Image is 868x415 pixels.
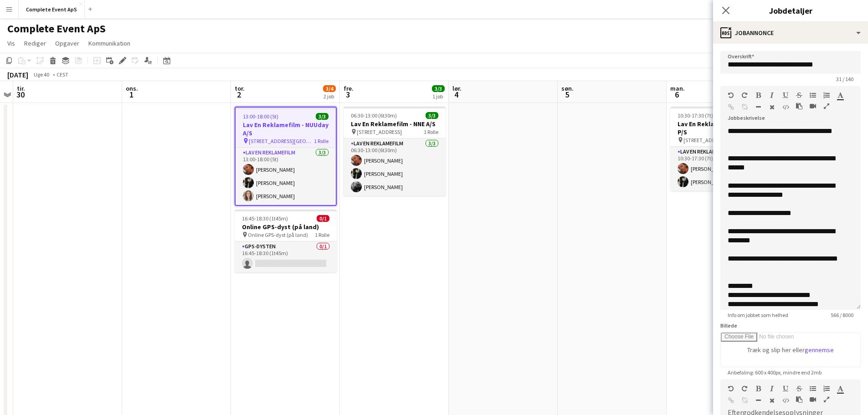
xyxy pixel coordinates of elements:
span: Rediger [24,39,46,47]
button: Gentag [741,385,748,392]
button: Tekstfarve [837,92,843,99]
button: Vandret linje [755,397,761,404]
div: Jobannonce [713,22,868,44]
span: 1 Rolle [314,138,329,144]
h3: Online GPS-dyst (på land) [235,223,337,231]
button: Uordnet liste [810,385,816,392]
span: 13:00-18:00 (5t) [243,113,278,120]
span: tor. [235,84,245,92]
span: Anbefaling: 600 x 400px, mindre end 2mb [720,369,829,376]
span: 3/3 [432,85,445,92]
button: Gentag [741,92,748,99]
button: HTML-kode [782,103,789,111]
button: Uordnet liste [810,92,816,99]
span: 1 Rolle [424,128,438,135]
app-job-card: 13:00-18:00 (5t)3/3Lav En Reklamefilm - NUUday A/S [STREET_ADDRESS][GEOGRAPHIC_DATA]1 RolleLav En... [235,107,337,206]
button: Indsæt video [810,102,816,110]
button: Gennemstreget [796,385,802,392]
span: [STREET_ADDRESS] [683,137,729,143]
h3: Jobdetaljer [713,5,868,16]
button: Fuld skærm [823,102,830,110]
button: Ryd formatering [769,103,775,111]
span: man. [670,84,685,92]
div: 1 job [432,93,444,100]
span: søn. [561,84,574,92]
button: Fuld skærm [823,396,830,403]
span: tir. [17,84,25,92]
button: Complete Event ApS [19,0,85,18]
button: Tekstfarve [837,385,843,392]
span: Info om jobbet som helhed [720,312,796,318]
span: Opgaver [55,39,79,47]
button: Kursiv [769,92,775,99]
span: 06:30-13:00 (6t30m) [351,112,397,119]
button: Kursiv [769,385,775,392]
span: 31 / 140 [829,76,861,82]
span: 30 [15,89,25,100]
span: 3/3 [316,113,329,120]
button: Vandret linje [755,103,761,111]
span: 566 / 8000 [823,312,861,318]
button: Ryd formatering [769,397,775,404]
button: Gennemstreget [796,92,802,99]
span: Uge 40 [30,71,53,78]
app-job-card: 16:45-18:30 (1t45m)0/1Online GPS-dyst (på land) Online GPS-dyst (på land)1 RolleGPS-dysten0/116:4... [235,210,337,272]
button: Ordnet liste [823,385,830,392]
button: Fortryd [728,385,734,392]
span: 1 [124,89,138,100]
a: Rediger [21,37,50,49]
button: HTML-kode [782,397,789,404]
span: Online GPS-dyst (på land) [248,231,308,238]
h3: Lav En Reklamefilm - NNE A/S [344,120,446,128]
button: Fed [755,385,761,392]
h1: Complete Event ApS [7,22,106,36]
h3: Lav En Reklamefilm - Fibia P/S [670,120,772,136]
span: [STREET_ADDRESS] [357,128,402,135]
span: 3/3 [426,112,438,119]
a: Opgaver [51,37,83,49]
span: 3 [342,89,354,100]
a: Vis [4,37,19,49]
app-card-role: Lav En Reklamefilm3/306:30-13:00 (6t30m)[PERSON_NAME][PERSON_NAME][PERSON_NAME] [344,138,446,196]
span: 10:30-17:30 (7t) [678,112,713,119]
span: Vis [7,39,15,47]
button: Sæt ind som almindelig tekst [796,102,802,110]
span: lør. [452,84,462,92]
button: Ordnet liste [823,92,830,99]
app-card-role: Lav En Reklamefilm3/313:00-18:00 (5t)[PERSON_NAME][PERSON_NAME][PERSON_NAME] [236,148,336,205]
span: Kommunikation [88,39,130,47]
app-card-role: GPS-dysten0/116:45-18:30 (1t45m) [235,241,337,272]
span: 3/4 [323,85,336,92]
app-card-role: Lav En Reklamefilm2/210:30-17:30 (7t)[PERSON_NAME][PERSON_NAME] [670,147,772,191]
button: Understregning [782,92,789,99]
span: fre. [344,84,354,92]
div: 2 job [324,93,335,100]
span: 6 [669,89,685,100]
div: CEST [56,71,68,78]
a: Kommunikation [85,37,134,49]
span: 2 [233,89,245,100]
button: Sæt ind som almindelig tekst [796,396,802,403]
button: Indsæt video [810,396,816,403]
button: Fortryd [728,92,734,99]
button: Understregning [782,385,789,392]
span: 4 [451,89,462,100]
span: ons. [126,84,138,92]
app-job-card: 06:30-13:00 (6t30m)3/3Lav En Reklamefilm - NNE A/S [STREET_ADDRESS]1 RolleLav En Reklamefilm3/306... [344,107,446,196]
span: 0/1 [317,215,329,222]
h3: Lav En Reklamefilm - NUUday A/S [236,121,336,137]
app-job-card: 10:30-17:30 (7t)2/2Lav En Reklamefilm - Fibia P/S [STREET_ADDRESS]1 RolleLav En Reklamefilm2/210:... [670,107,772,191]
div: [DATE] [7,70,28,79]
span: 5 [560,89,574,100]
span: 16:45-18:30 (1t45m) [242,215,288,222]
span: 1 Rolle [315,231,329,238]
button: Fed [755,92,761,99]
span: [STREET_ADDRESS][GEOGRAPHIC_DATA] [249,138,314,144]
